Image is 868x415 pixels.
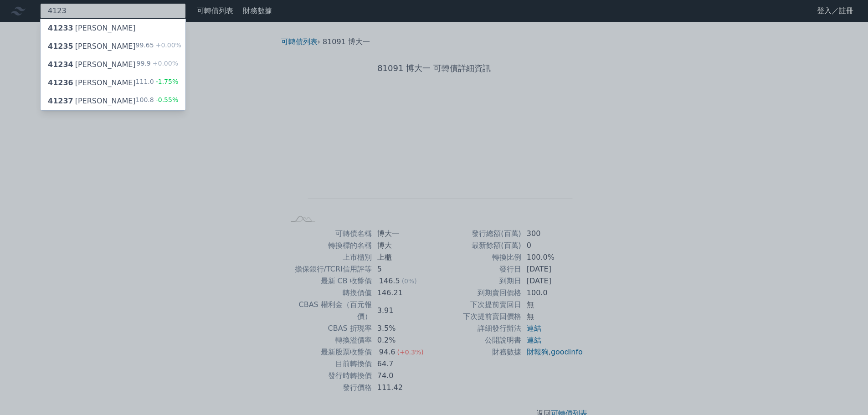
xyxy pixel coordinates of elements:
[822,371,868,415] iframe: Chat Widget
[48,42,73,51] span: 41235
[41,19,185,37] a: 41233[PERSON_NAME]
[136,41,181,52] div: 99.65
[48,41,136,52] div: [PERSON_NAME]
[48,96,136,107] div: [PERSON_NAME]
[151,60,178,67] span: +0.00%
[41,92,185,110] a: 41237[PERSON_NAME] 100.8-0.55%
[41,37,185,56] a: 41235[PERSON_NAME] 99.65+0.00%
[48,78,73,87] span: 41236
[48,59,136,70] div: [PERSON_NAME]
[41,74,185,92] a: 41236[PERSON_NAME] 111.0-1.75%
[137,59,178,70] div: 99.9
[136,77,179,88] div: 111.0
[136,96,179,107] div: 100.8
[154,78,179,85] span: -1.75%
[48,77,136,88] div: [PERSON_NAME]
[48,23,136,34] div: [PERSON_NAME]
[48,97,73,105] span: 41237
[41,56,185,74] a: 41234[PERSON_NAME] 99.9+0.00%
[48,60,73,69] span: 41234
[154,96,179,103] span: -0.55%
[154,41,181,49] span: +0.00%
[48,24,73,32] span: 41233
